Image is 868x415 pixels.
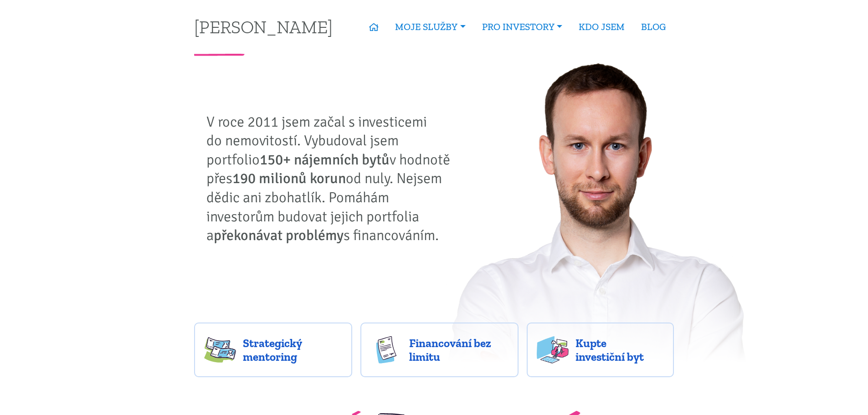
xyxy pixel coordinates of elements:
a: PRO INVESTORY [474,16,570,37]
span: Financování bez limitu [409,336,508,364]
span: Strategický mentoring [243,336,342,364]
img: flats [537,336,569,364]
strong: překonávat problémy [214,226,344,244]
a: Kupte investiční byt [527,323,674,377]
a: [PERSON_NAME] [194,18,333,36]
strong: 150+ nájemních bytů [260,151,390,169]
a: BLOG [633,16,674,37]
img: strategy [204,336,236,364]
a: Strategický mentoring [194,323,352,377]
strong: 190 milionů korun [232,169,346,187]
a: KDO JSEM [570,16,633,37]
a: MOJE SLUŽBY [387,16,473,37]
img: finance [370,336,402,364]
span: Kupte investiční byt [575,336,664,364]
p: V roce 2011 jsem začal s investicemi do nemovitostí. Vybudoval jsem portfolio v hodnotě přes od n... [206,113,457,245]
a: Financování bez limitu [360,323,519,377]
